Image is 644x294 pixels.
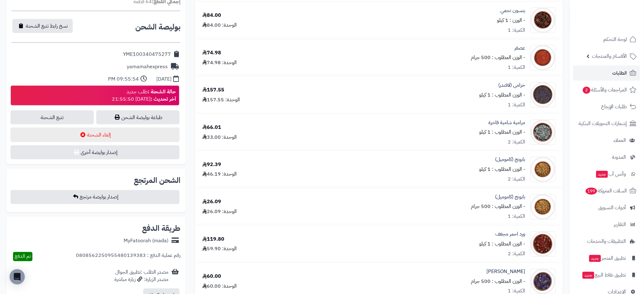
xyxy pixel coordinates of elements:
span: تم الدفع [15,253,31,260]
img: 1674536183-Red%20Flowers%20v2-90x90.jpg [531,231,555,257]
span: طلبات الإرجاع [601,102,627,111]
span: الأقسام والمنتجات [592,52,627,61]
span: نسخ رابط تتبع الشحنة [26,22,68,30]
div: الوحدة: 59.90 [202,245,237,253]
a: بابونج (كاموميل) [495,194,525,201]
div: 92.39 [202,161,221,169]
div: الكمية: 1 [508,213,525,220]
button: إصدار بوليصة مرتجع [10,190,180,204]
span: جديد [583,272,594,279]
span: 2 [583,87,591,94]
div: مصدر الزيارة: زيارة مباشرة [114,276,168,284]
img: 1633578113-Chamomile-90x90.jpg [531,194,555,220]
button: إصدار بوليصة أخرى [10,145,180,159]
div: yamamahexpress [127,63,168,70]
div: الوحدة: 26.09 [202,208,237,216]
div: الكمية: 2 [508,251,525,258]
a: عصفر [515,44,525,52]
div: الوحدة: 84.00 [202,22,237,29]
a: الطلبات [573,65,640,81]
span: المراجعات والأسئلة [582,85,627,94]
span: جديد [589,255,601,262]
div: الوحدة: 46.19 [202,171,237,178]
span: تطبيق المتجر [589,254,626,263]
img: 1639830222-Lavender-90x90.jpg [531,82,555,108]
small: - الوزن المطلوب : 500 جرام [471,278,525,285]
a: العملاء [573,133,640,148]
span: أدوات التسويق [599,203,626,212]
a: طلبات الإرجاع [573,99,640,114]
div: الكمية: 1 [508,101,525,109]
button: إلغاء الشحنة [10,128,180,142]
div: الكمية: 1 [508,27,525,34]
h2: الشحن المرتجع [134,177,180,184]
div: 84.00 [202,12,221,19]
div: Open Intercom Messenger [10,269,25,284]
a: [PERSON_NAME] [487,268,525,276]
a: بابونج (كاموميل) [495,156,525,164]
small: - الوزن : 1 كيلو [497,17,525,24]
img: 1633578113-Chamomile-90x90.jpg [531,157,555,182]
div: الوحدة: 74.98 [202,59,237,66]
a: إشعارات التحويلات البنكية [573,116,640,131]
a: خزامى (لافندر) [498,82,525,89]
strong: حالة الشحنة : [148,88,176,96]
small: - الوزن المطلوب : 1 كيلو [479,91,525,99]
small: - الوزن المطلوب : 1 كيلو [479,166,525,173]
button: نسخ رابط تتبع الشحنة [12,19,73,33]
span: لوحة التحكم [604,35,627,44]
div: رقم عملية الدفع : 0808562250955480139383 [76,252,180,261]
span: إشعارات التحويلات البنكية [579,119,627,128]
span: التطبيقات والخدمات [587,237,626,246]
img: 1633580797-Safflower-90x90.jpg [531,45,555,70]
a: طباعة بوليصة الشحن [96,110,180,124]
div: الكمية: 2 [508,138,525,146]
div: 66.01 [202,124,221,131]
span: الطلبات [613,69,627,77]
a: مرامية شامية فاخرة [489,119,525,126]
div: 119.80 [202,236,224,243]
a: التقارير [573,217,640,232]
a: ورد احمر مجفف [496,231,525,238]
span: السلات المتروكة [585,186,627,195]
span: وآتس آب [596,170,626,178]
div: الكمية: 2 [508,176,525,183]
div: 157.55 [202,86,224,94]
a: التطبيقات والخدمات [573,234,640,249]
a: تتبع الشحنة [10,110,94,124]
small: - الوزن المطلوب : 1 كيلو [479,240,525,248]
small: - الوزن المطلوب : 500 جرام [471,54,525,61]
span: التقارير [614,220,626,229]
span: تطبيق نقاط البيع [582,271,626,279]
span: العملاء [614,136,626,145]
img: logo-2.png [601,5,638,18]
h2: بوليصة الشحن [135,23,180,31]
div: 09:55:54 PM [108,76,139,83]
a: تطبيق المتجرجديد [573,251,640,266]
div: 26.09 [202,198,221,206]
img: 1628271986-Star%20Anise-90x90.jpg [531,8,555,33]
strong: آخر تحديث : [151,95,176,103]
div: الوحدة: 33.00 [202,134,237,141]
span: المدونة [612,153,626,162]
div: MyFatoorah (mada) [124,237,168,245]
a: وآتس آبجديد [573,166,640,182]
span: جديد [596,171,608,178]
div: [DATE] [156,76,172,83]
h2: طريقة الدفع [142,225,180,232]
div: 74.98 [202,49,221,57]
div: الوحدة: 157.55 [202,96,240,104]
div: 60.00 [202,273,221,280]
div: مصدر الطلب :تطبيق الجوال [114,269,168,284]
a: تطبيق نقاط البيعجديد [573,267,640,283]
small: - الوزن المطلوب : 500 جرام [471,203,525,210]
a: لوحة التحكم [573,32,640,47]
div: طلب جديد [DATE] 21:55:50 [112,88,176,103]
div: الوحدة: 60.00 [202,283,237,290]
a: ينسون نجمي [501,7,525,14]
a: المدونة [573,150,640,165]
a: المراجعات والأسئلة2 [573,82,640,97]
a: أدوات التسويق [573,200,640,215]
div: YME100340475277 [123,51,171,58]
a: السلات المتروكة199 [573,183,640,198]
